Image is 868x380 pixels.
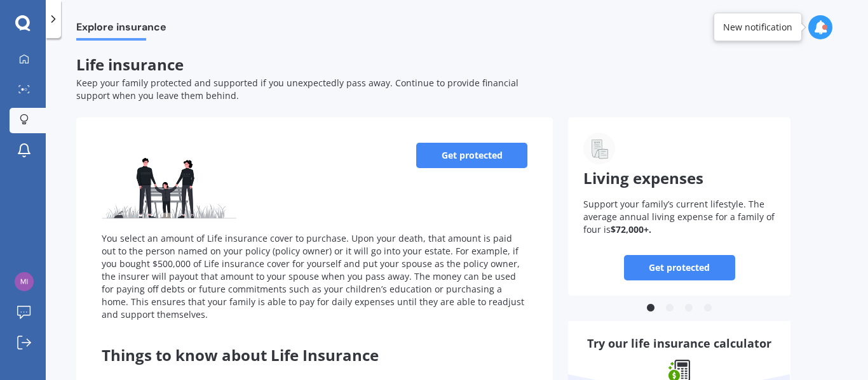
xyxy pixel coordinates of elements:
[583,133,615,164] img: Living expenses
[15,272,34,291] img: 26d2a48297863021fde78a68619259f5
[102,344,379,365] span: Things to know about Life Insurance
[76,21,166,38] span: Explore insurance
[702,302,714,315] button: 4
[682,302,695,315] button: 3
[583,167,703,188] span: Living expenses
[583,336,775,351] h3: Try our life insurance calculator
[723,21,792,34] div: New notification
[624,255,735,280] a: Get protected
[102,143,236,219] img: Life insurance
[76,54,184,75] span: Life insurance
[611,223,651,235] b: $72,000+.
[416,143,527,168] a: Get protected
[76,77,519,102] span: Keep your family protected and supported if you unexpectedly pass away. Continue to provide finan...
[583,198,775,236] p: Support your family’s current lifestyle. The average annual living expense for a family of four is
[644,302,657,315] button: 1
[102,232,527,321] div: You select an amount of Life insurance cover to purchase. Upon your death, that amount is paid ou...
[663,302,676,315] button: 2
